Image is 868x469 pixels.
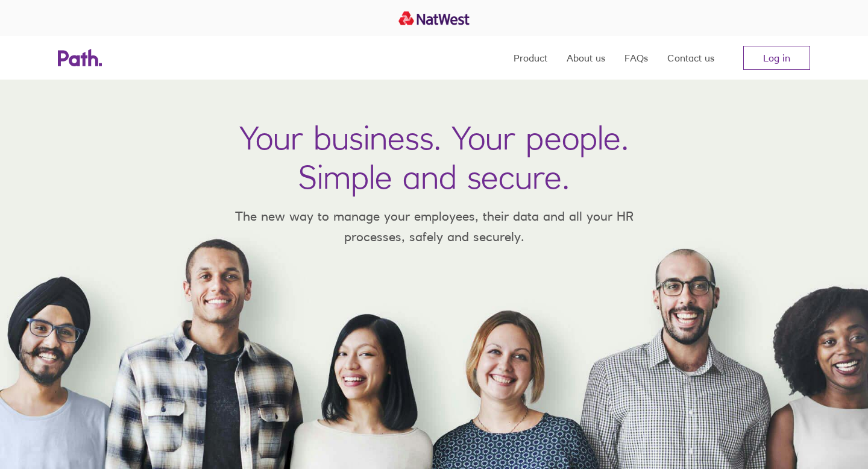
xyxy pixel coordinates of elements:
[624,36,648,80] a: FAQs
[667,36,714,80] a: Contact us
[217,206,651,247] p: The new way to manage your employees, their data and all your HR processes, safely and securely.
[239,118,629,197] h1: Your business. Your people. Simple and secure.
[567,36,605,80] a: About us
[743,46,810,70] a: Log in
[514,36,547,80] a: Product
